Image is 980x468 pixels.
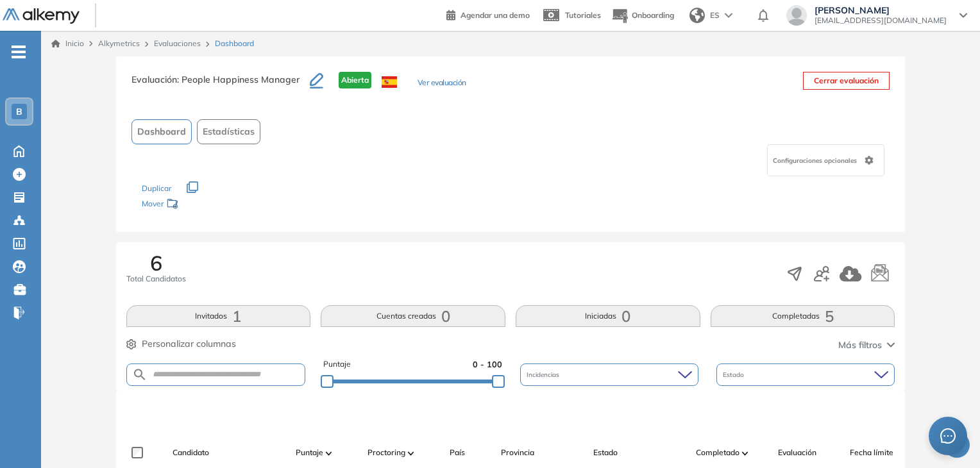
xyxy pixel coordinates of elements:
span: Configuraciones opcionales [773,156,859,165]
span: Alkymetrics [98,38,140,48]
img: world [689,8,705,23]
div: Estado [716,364,895,386]
button: Estadísticas [197,119,260,144]
span: Dashboard [137,125,186,138]
span: Más filtros [838,338,882,352]
span: Estadísticas [203,125,255,138]
span: 6 [150,253,162,273]
a: Inicio [51,38,84,49]
span: Estado [723,370,747,380]
span: Incidencias [527,370,562,380]
div: Configuraciones opcionales [767,144,884,176]
span: 0 - 100 [473,358,502,371]
span: Dashboard [215,38,254,49]
img: [missing "en.ARROW_ALT" translation] [408,451,414,455]
img: [missing "en.ARROW_ALT" translation] [742,451,748,455]
span: Provincia [501,447,534,458]
span: Personalizar columnas [142,337,236,351]
span: B [16,106,22,117]
img: arrow [725,13,732,18]
span: Proctoring [367,447,405,458]
div: Mover [142,193,270,217]
span: [PERSON_NAME] [815,5,947,15]
button: Cuentas creadas0 [321,305,505,327]
span: Onboarding [632,10,674,20]
button: Más filtros [838,338,895,352]
span: [EMAIL_ADDRESS][DOMAIN_NAME] [815,15,947,26]
button: Invitados1 [126,305,311,327]
img: [missing "en.ARROW_ALT" translation] [326,451,332,455]
button: Completadas5 [711,305,895,327]
button: Cerrar evaluación [803,72,890,90]
span: Evaluación [778,447,816,458]
span: País [450,447,465,458]
span: Candidato [173,447,209,458]
span: Agendar una demo [460,10,530,20]
i: - [12,51,26,53]
span: : People Happiness Manager [177,74,300,85]
div: Incidencias [520,364,698,386]
span: Total Candidatos [126,273,186,285]
span: Fecha límite [850,447,893,458]
button: Dashboard [131,119,192,144]
button: Ver evaluación [418,77,466,90]
span: Estado [593,447,618,458]
span: Puntaje [296,447,323,458]
a: Evaluaciones [154,38,201,48]
span: ES [710,10,720,21]
span: Puntaje [323,358,351,371]
button: Onboarding [611,2,674,29]
img: ESP [382,76,397,88]
span: Tutoriales [565,10,601,20]
span: Abierta [339,72,371,88]
button: Personalizar columnas [126,337,236,351]
h3: Evaluación [131,72,310,99]
img: SEARCH_ALT [132,367,148,383]
a: Agendar una demo [446,6,530,22]
span: message [940,428,956,444]
span: Duplicar [142,183,171,193]
span: Completado [696,447,739,458]
img: Logo [3,8,80,24]
button: Iniciadas0 [516,305,700,327]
